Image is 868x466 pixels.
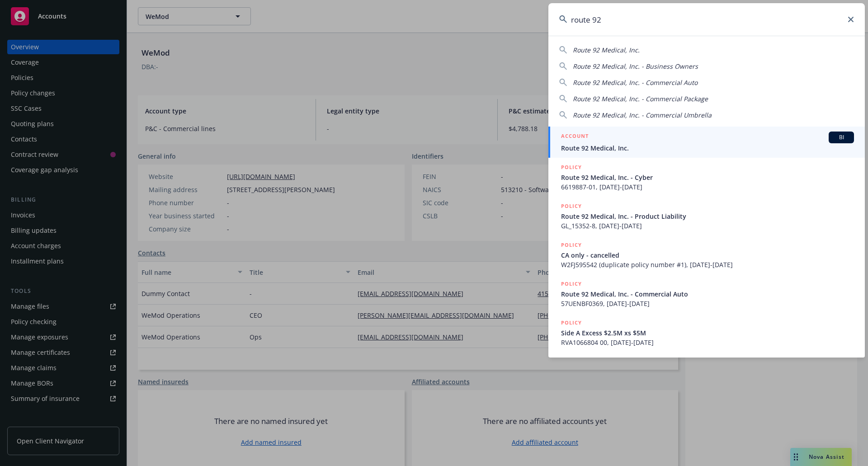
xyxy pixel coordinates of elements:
[561,250,854,260] span: CA only - cancelled
[561,338,854,347] span: RVA1066804 00, [DATE]-[DATE]
[832,133,850,141] span: BI
[573,78,698,87] span: Route 92 Medical, Inc. - Commercial Auto
[561,212,854,221] span: Route 92 Medical, Inc. - Product Liability
[561,182,854,192] span: 6619887-01, [DATE]-[DATE]
[573,46,640,54] span: Route 92 Medical, Inc.
[573,62,698,71] span: Route 92 Medical, Inc. - Business Owners
[548,313,865,352] a: POLICYSide A Excess $2.5M xs $5MRVA1066804 00, [DATE]-[DATE]
[548,197,865,235] a: POLICYRoute 92 Medical, Inc. - Product LiabilityGL_15352-8, [DATE]-[DATE]
[561,279,582,288] h5: POLICY
[561,132,589,142] h5: ACCOUNT
[561,221,854,231] span: GL_15352-8, [DATE]-[DATE]
[561,240,582,249] h5: POLICY
[573,111,712,119] span: Route 92 Medical, Inc. - Commercial Umbrella
[561,318,582,327] h5: POLICY
[548,158,865,197] a: POLICYRoute 92 Medical, Inc. - Cyber6619887-01, [DATE]-[DATE]
[548,274,865,313] a: POLICYRoute 92 Medical, Inc. - Commercial Auto57UENBF0369, [DATE]-[DATE]
[561,202,582,211] h5: POLICY
[561,328,854,338] span: Side A Excess $2.5M xs $5M
[561,260,854,269] span: W2FJ595542 (duplicate policy number #1), [DATE]-[DATE]
[561,289,854,299] span: Route 92 Medical, Inc. - Commercial Auto
[548,127,865,158] a: ACCOUNTBIRoute 92 Medical, Inc.
[573,94,708,103] span: Route 92 Medical, Inc. - Commercial Package
[561,143,854,153] span: Route 92 Medical, Inc.
[561,173,854,182] span: Route 92 Medical, Inc. - Cyber
[548,3,865,36] input: Search...
[548,235,865,274] a: POLICYCA only - cancelledW2FJ595542 (duplicate policy number #1), [DATE]-[DATE]
[561,163,582,172] h5: POLICY
[561,299,854,308] span: 57UENBF0369, [DATE]-[DATE]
